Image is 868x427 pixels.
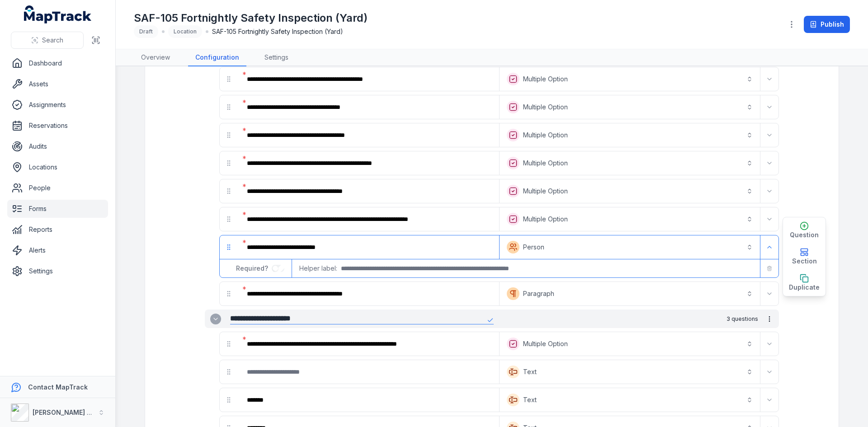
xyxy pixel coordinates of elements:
[7,221,108,239] a: Reports
[501,69,758,89] button: Multiple Option
[220,285,238,303] div: drag
[240,153,497,173] div: :r57n:-form-item-label
[134,49,177,66] a: Overview
[7,117,108,135] a: Reservations
[240,284,497,304] div: :r59r:-form-item-label
[501,390,758,410] button: Text
[240,390,497,410] div: :r58b:-form-item-label
[220,126,238,144] div: drag
[299,264,337,273] span: Helper label:
[240,237,497,257] div: :r5a5:-form-item-label
[762,128,777,142] button: Expand
[220,154,238,172] div: drag
[240,97,497,117] div: :r56n:-form-item-label
[7,158,108,176] a: Locations
[501,362,758,382] button: Text
[168,25,202,38] div: Location
[501,334,758,354] button: Multiple Option
[240,69,497,89] div: :r56f:-form-item-label
[7,200,108,218] a: Forms
[501,125,758,145] button: Multiple Option
[220,391,238,409] div: drag
[804,16,850,33] button: Publish
[789,283,820,292] span: Duplicate
[220,238,238,256] div: drag
[762,184,777,198] button: Expand
[210,314,221,324] button: Expand
[225,216,232,223] svg: drag
[762,72,777,86] button: Expand
[225,103,232,111] svg: drag
[790,230,819,239] span: Question
[28,383,88,391] strong: Contact MapTrack
[7,241,108,259] a: Alerts
[783,244,826,270] button: Section
[240,125,497,145] div: :r56v:-form-item-label
[240,209,497,229] div: :r58l:-form-item-label
[7,96,108,114] a: Assignments
[792,257,817,266] span: Section
[188,49,246,66] a: Configuration
[501,97,758,117] button: Multiple Option
[225,368,232,375] svg: drag
[7,179,108,197] a: People
[220,363,238,381] div: drag
[7,137,108,155] a: Audits
[225,290,232,297] svg: drag
[762,156,777,170] button: Expand
[762,240,777,254] button: Expand
[762,393,777,407] button: Expand
[220,98,238,116] div: drag
[24,5,92,23] a: MapTrack
[762,365,777,379] button: Expand
[783,270,826,296] button: Duplicate
[220,182,238,200] div: drag
[11,32,84,49] button: Search
[42,36,63,45] span: Search
[134,11,368,25] h1: SAF-105 Fortnightly Safety Inspection (Yard)
[762,212,777,226] button: Expand
[225,131,232,139] svg: drag
[220,210,238,228] div: drag
[240,334,497,354] div: :r59h:-form-item-label
[220,70,238,88] div: drag
[225,244,232,251] svg: drag
[225,160,232,167] svg: drag
[501,284,758,304] button: Paragraph
[134,25,158,38] div: Draft
[225,75,232,83] svg: drag
[272,265,284,272] input: :r5aa:-form-item-label
[236,264,272,272] span: Required?
[7,75,108,93] a: Assets
[257,49,296,66] a: Settings
[762,286,777,301] button: Expand
[240,362,497,382] div: :r583:-form-item-label
[783,217,826,244] button: Question
[501,209,758,229] button: Multiple Option
[225,188,232,195] svg: drag
[726,315,758,323] span: 3 questions
[762,100,777,114] button: Expand
[501,181,758,201] button: Multiple Option
[33,408,107,416] strong: [PERSON_NAME] Group
[501,153,758,173] button: Multiple Option
[220,335,238,353] div: drag
[762,337,777,351] button: Expand
[225,340,232,347] svg: drag
[7,262,108,280] a: Settings
[212,27,343,36] span: SAF-105 Fortnightly Safety Inspection (Yard)
[501,237,758,257] button: Person
[7,54,108,72] a: Dashboard
[762,311,777,327] button: more-detail
[225,396,232,404] svg: drag
[240,181,497,201] div: :r58v:-form-item-label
